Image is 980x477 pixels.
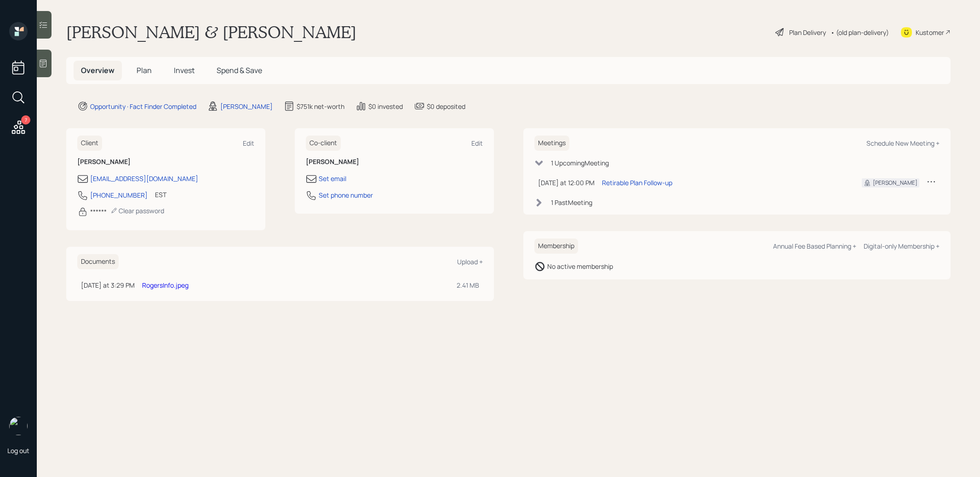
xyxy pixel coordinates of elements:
div: Annual Fee Based Planning + [773,242,856,250]
img: treva-nostdahl-headshot.png [9,417,28,435]
div: 2.41 MB [457,280,479,290]
div: 1 Past Meeting [551,198,592,207]
div: $751k net-worth [297,102,344,111]
h6: Client [77,136,102,151]
span: Spend & Save [217,65,262,75]
div: No active membership [547,261,613,271]
div: [PHONE_NUMBER] [90,190,148,200]
span: Plan [137,65,152,75]
div: Clear password [110,206,164,215]
div: EST [155,190,166,199]
div: 1 Upcoming Meeting [551,158,609,168]
h6: Membership [534,238,578,254]
div: $0 deposited [427,102,465,111]
h6: Meetings [534,136,569,151]
div: Schedule New Meeting + [866,139,940,148]
div: Upload + [457,257,483,266]
div: Set phone number [319,190,373,200]
div: 7 [21,115,30,125]
a: RogersInfo.jpeg [142,281,189,290]
div: Plan Delivery [789,28,826,37]
div: Edit [471,139,483,148]
div: Set email [319,174,346,183]
div: Log out [7,446,29,455]
h6: [PERSON_NAME] [77,158,254,166]
div: • (old plan-delivery) [831,28,889,37]
div: Edit [243,139,254,148]
div: [EMAIL_ADDRESS][DOMAIN_NAME] [90,174,198,183]
h6: [PERSON_NAME] [306,158,483,166]
div: Kustomer [916,28,944,37]
h6: Co-client [306,136,341,151]
div: [PERSON_NAME] [220,102,273,111]
div: Retirable Plan Follow-up [602,178,672,187]
span: Invest [174,65,195,75]
h1: [PERSON_NAME] & [PERSON_NAME] [66,22,356,42]
div: [DATE] at 3:29 PM [81,280,135,290]
div: Opportunity · Fact Finder Completed [90,102,196,111]
div: [DATE] at 12:00 PM [538,178,595,187]
div: [PERSON_NAME] [873,179,917,187]
div: Digital-only Membership + [864,242,940,250]
h6: Documents [77,254,119,269]
span: Overview [81,65,115,75]
div: $0 invested [368,102,403,111]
